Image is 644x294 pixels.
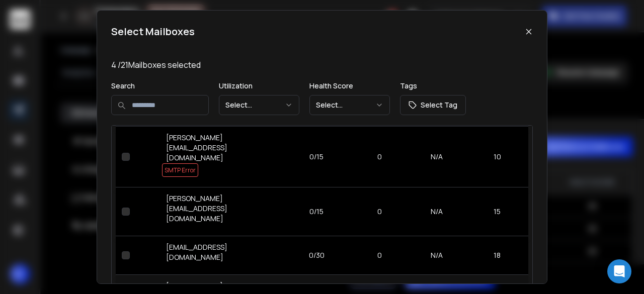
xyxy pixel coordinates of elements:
[111,25,195,39] h1: Select Mailboxes
[400,95,466,115] button: Select Tag
[607,259,631,283] div: Open Intercom Messenger
[219,81,299,91] p: Utilization
[309,81,390,91] p: Health Score
[111,81,209,91] p: Search
[309,95,390,115] button: Select...
[111,59,533,71] p: 4 / 21 Mailboxes selected
[400,81,466,91] p: Tags
[219,95,299,115] button: Select...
